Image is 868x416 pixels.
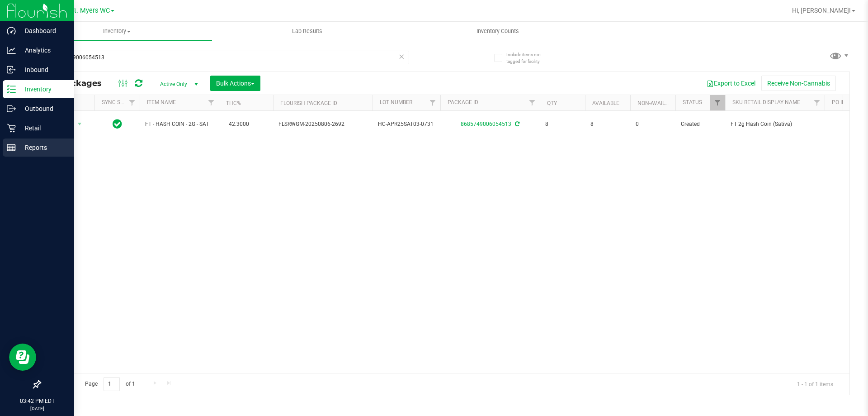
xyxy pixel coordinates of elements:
[425,95,440,110] a: Filter
[7,65,16,74] inline-svg: Inbound
[16,142,70,153] p: Reports
[74,118,85,130] span: select
[7,26,16,35] inline-svg: Dashboard
[147,99,176,105] a: Item Name
[71,7,110,14] span: Ft. Myers WC
[216,80,255,87] span: Bulk Actions
[590,120,625,129] span: 8
[102,99,137,105] a: Sync Status
[104,377,120,391] input: 1
[701,76,761,91] button: Export to Excel
[16,123,70,134] p: Retail
[681,120,720,129] span: Created
[40,51,409,64] input: Search Package ID, Item Name, SKU, Lot or Part Number...
[636,120,670,129] span: 0
[547,100,557,106] a: Qty
[637,100,678,106] a: Non-Available
[761,76,836,91] button: Receive Non-Cannabis
[4,397,70,405] p: 03:42 PM EDT
[464,27,531,35] span: Inventory Counts
[4,405,70,412] p: [DATE]
[7,143,16,152] inline-svg: Reports
[7,104,16,113] inline-svg: Outbound
[77,377,142,391] span: Page of 1
[226,100,241,106] a: THC%
[113,118,122,130] span: In Sync
[380,99,412,105] a: Lot Number
[683,99,702,105] a: Status
[731,120,819,129] span: FT 2g Hash Coin (Sativa)
[9,344,36,371] iframe: Resource center
[790,377,840,391] span: 1 - 1 of 1 items
[16,64,70,75] p: Inbound
[7,46,16,55] inline-svg: Analytics
[448,99,478,105] a: Package ID
[16,25,70,36] p: Dashboard
[461,121,511,127] a: 8685749006054513
[732,99,800,105] a: Sku Retail Display Name
[280,100,337,106] a: Flourish Package ID
[210,76,260,91] button: Bulk Actions
[278,120,367,129] span: FLSRWGM-20250806-2692
[398,51,405,62] span: Clear
[22,27,212,35] span: Inventory
[204,95,219,110] a: Filter
[7,124,16,133] inline-svg: Retail
[47,78,111,88] span: All Packages
[545,120,580,129] span: 8
[506,51,552,65] span: Include items not tagged for facility
[145,120,213,129] span: FT - HASH COIN - 2G - SAT
[402,22,593,41] a: Inventory Counts
[592,100,619,106] a: Available
[280,27,335,35] span: Lab Results
[810,95,825,110] a: Filter
[514,121,519,127] span: Sync from Compliance System
[792,7,851,14] span: Hi, [PERSON_NAME]!
[832,99,845,105] a: PO ID
[212,22,402,41] a: Lab Results
[16,45,70,56] p: Analytics
[378,120,435,129] span: HC-APR25SAT03-0731
[224,118,254,131] span: 42.3000
[22,22,212,41] a: Inventory
[710,95,725,110] a: Filter
[16,103,70,114] p: Outbound
[16,84,70,95] p: Inventory
[525,95,540,110] a: Filter
[125,95,140,110] a: Filter
[7,85,16,94] inline-svg: Inventory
